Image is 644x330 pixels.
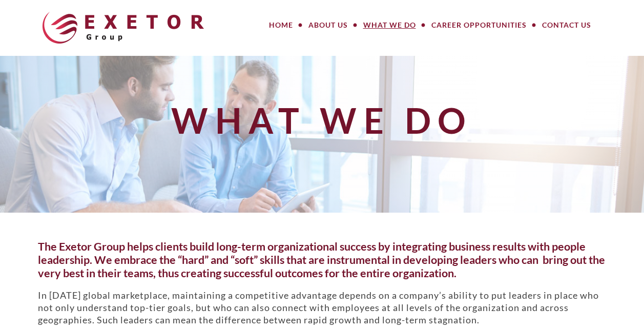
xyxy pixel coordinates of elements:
[261,15,301,35] a: Home
[356,15,424,35] a: What We Do
[424,15,534,35] a: Career Opportunities
[38,240,607,280] h5: The Exetor Group helps clients build long-term organizational success by integrating business res...
[43,12,204,44] img: The Exetor Group
[301,15,356,35] a: About Us
[38,289,607,326] p: In [DATE] global marketplace, maintaining a competitive advantage depends on a company’s ability ...
[534,15,599,35] a: Contact Us
[32,101,613,139] h1: What We Do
